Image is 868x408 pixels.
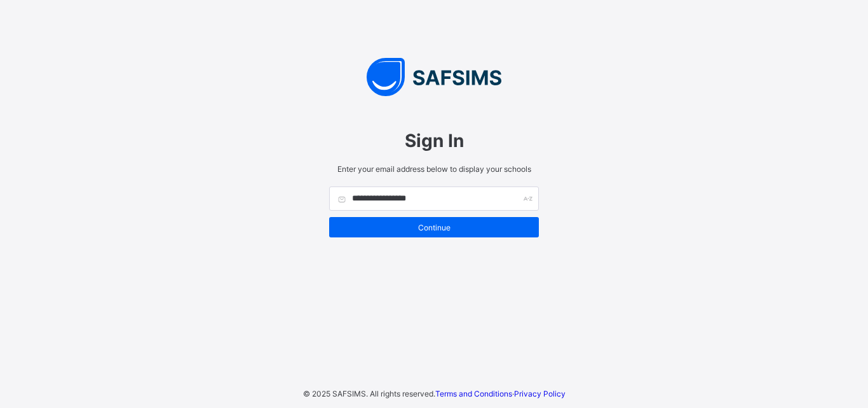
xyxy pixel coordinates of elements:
span: · [435,389,566,398]
a: Terms and Conditions [435,389,512,398]
img: SAFSIMS Logo [316,58,552,96]
a: Privacy Policy [514,389,566,398]
span: Sign In [329,130,539,151]
span: © 2025 SAFSIMS. All rights reserved. [303,389,435,398]
span: Continue [339,223,529,232]
span: Enter your email address below to display your schools [329,164,539,174]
